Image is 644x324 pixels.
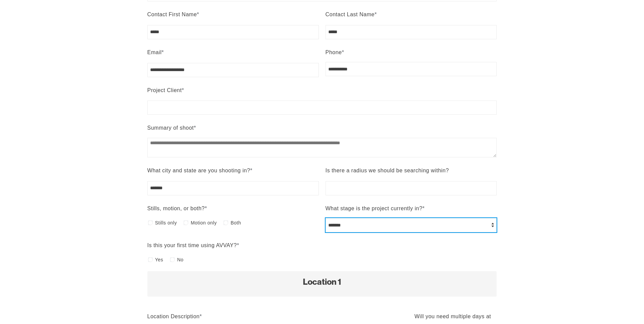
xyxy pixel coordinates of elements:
[326,218,497,232] select: What stage is the project currently in?*
[177,255,184,264] span: No
[147,206,205,211] span: Stills, motion, or both?
[147,12,197,17] span: Contact First Name
[147,101,497,115] input: Project Client*
[155,218,177,228] span: Stills only
[147,125,194,131] span: Summary of shoot
[326,206,423,211] span: What stage is the project currently in?
[148,220,153,225] input: Stills only
[326,49,342,55] span: Phone
[148,257,153,262] input: Yes
[326,168,449,173] span: Is there a radius we should be searching within?
[147,49,162,55] span: Email
[155,255,163,264] span: Yes
[154,278,490,286] h2: Location 1
[147,25,319,39] input: Contact First Name*
[147,168,251,173] span: What city and state are you shooting in?
[147,138,497,157] textarea: Summary of shoot*
[191,218,217,228] span: Motion only
[231,218,241,228] span: Both
[326,25,497,39] input: Contact Last Name*
[326,12,375,17] span: Contact Last Name
[223,220,228,225] input: Both
[147,181,319,195] input: What city and state are you shooting in?*
[147,242,237,248] span: Is this your first time using AVVAY?
[326,62,497,76] input: Phone*
[184,220,188,225] input: Motion only
[147,63,319,77] input: Email*
[170,257,175,262] input: No
[326,181,497,195] input: Is there a radius we should be searching within?
[147,314,200,319] span: Location Description
[147,87,182,93] span: Project Client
